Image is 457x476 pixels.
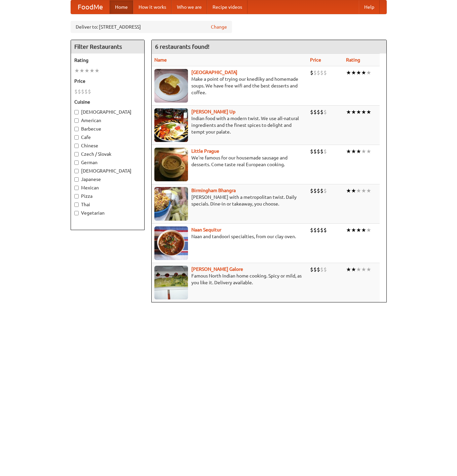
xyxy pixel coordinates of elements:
input: Vegetarian [74,211,79,215]
p: [PERSON_NAME] with a metropolitan twist. Daily specials. Dine-in or takeaway, you choose. [154,194,305,207]
p: Naan and tandoori specialties, from our clay oven. [154,233,305,240]
input: [DEMOGRAPHIC_DATA] [74,110,79,114]
li: ★ [361,226,366,234]
li: ★ [366,108,371,116]
li: $ [78,88,81,95]
li: ★ [351,148,356,155]
input: Pizza [74,194,79,198]
a: How it works [133,0,172,14]
input: Cafe [74,135,79,140]
img: currygalore.jpg [154,266,188,299]
a: [PERSON_NAME] Up [191,109,235,114]
li: $ [310,108,313,116]
img: czechpoint.jpg [154,69,188,103]
li: $ [320,266,323,273]
li: $ [323,226,327,234]
input: [DEMOGRAPHIC_DATA] [74,169,79,173]
input: American [74,118,79,123]
p: Indian food with a modern twist. We use all-natural ingredients and the finest spices to delight ... [154,115,305,135]
li: $ [320,226,323,234]
li: ★ [351,226,356,234]
li: $ [313,226,317,234]
label: [DEMOGRAPHIC_DATA] [74,109,141,115]
input: Mexican [74,186,79,190]
label: Chinese [74,142,141,149]
li: ★ [346,108,351,116]
li: ★ [356,266,361,273]
li: $ [313,266,317,273]
li: ★ [366,187,371,194]
input: German [74,160,79,165]
li: ★ [356,108,361,116]
li: $ [323,148,327,155]
li: $ [88,88,91,95]
a: Who we are [172,0,207,14]
li: ★ [351,69,356,76]
a: Naan Sequitur [191,227,221,232]
li: $ [313,108,317,116]
li: $ [323,187,327,194]
li: $ [323,108,327,116]
li: ★ [351,187,356,194]
li: $ [320,187,323,194]
li: ★ [74,67,79,74]
li: $ [74,88,78,95]
li: ★ [346,266,351,273]
li: ★ [361,69,366,76]
li: $ [310,148,313,155]
input: Japanese [74,177,79,182]
li: $ [313,148,317,155]
label: Mexican [74,184,141,191]
li: $ [320,108,323,116]
ng-pluralize: 6 restaurants found! [155,43,210,50]
label: Vegetarian [74,210,141,216]
a: Little Prague [191,148,219,154]
label: Czech / Slovak [74,151,141,157]
input: Barbecue [74,127,79,131]
img: littleprague.jpg [154,148,188,181]
a: Help [359,0,380,14]
li: ★ [356,148,361,155]
li: ★ [361,266,366,273]
img: naansequitur.jpg [154,226,188,260]
label: Japanese [74,176,141,183]
li: $ [317,69,320,76]
li: $ [310,266,313,273]
p: Famous North Indian home cooking. Spicy or mild, as you like it. Delivery available. [154,272,305,286]
a: Birmingham Bhangra [191,188,236,193]
li: $ [317,266,320,273]
h5: Cuisine [74,99,141,105]
li: $ [317,226,320,234]
li: ★ [366,69,371,76]
li: ★ [346,148,351,155]
a: [PERSON_NAME] Galore [191,266,243,272]
input: Thai [74,203,79,207]
li: $ [310,187,313,194]
li: ★ [84,67,89,74]
li: ★ [366,226,371,234]
img: bhangra.jpg [154,187,188,221]
li: $ [310,226,313,234]
a: Name [154,57,167,63]
li: $ [317,148,320,155]
li: $ [313,69,317,76]
li: ★ [351,266,356,273]
li: ★ [361,148,366,155]
li: $ [313,187,317,194]
label: [DEMOGRAPHIC_DATA] [74,168,141,174]
li: ★ [366,148,371,155]
a: Change [211,24,227,30]
p: We're famous for our housemade sausage and desserts. Come taste real European cooking. [154,154,305,168]
li: $ [84,88,88,95]
li: $ [317,108,320,116]
li: ★ [94,67,100,74]
label: American [74,117,141,124]
a: [GEOGRAPHIC_DATA] [191,70,237,75]
label: German [74,159,141,166]
input: Czech / Slovak [74,152,79,156]
li: ★ [361,187,366,194]
p: Make a point of trying our knedlíky and homemade soups. We have free wifi and the best desserts a... [154,76,305,96]
li: ★ [356,69,361,76]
